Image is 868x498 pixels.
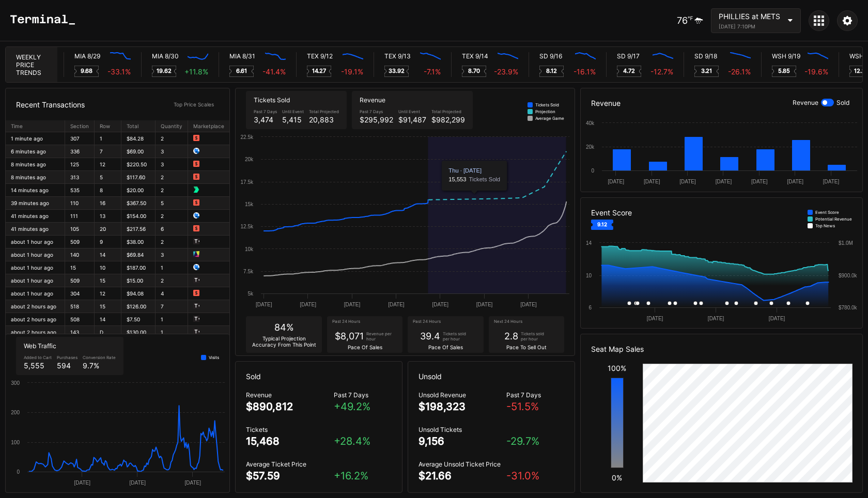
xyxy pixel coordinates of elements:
[11,252,59,258] div: about 1 hour ago
[121,171,155,184] td: $117.60
[193,174,199,180] img: 8bdfe9f8b5d43a0de7cb.png
[793,99,818,106] div: Revenue
[248,291,254,297] text: 5k
[335,331,364,341] div: $8,071
[107,67,131,76] div: -33.1 %
[332,319,360,325] div: Past 24 Hours
[236,67,247,74] text: 6.61
[591,208,632,217] div: Event Score
[839,305,858,310] text: $780.0k
[11,161,59,167] div: 8 minutes ago
[241,134,254,140] text: 22.5k
[121,236,155,248] td: $38.00
[11,277,59,284] div: about 1 hour ago
[815,216,852,222] div: Potential Revenue
[94,132,121,145] td: 1
[94,287,121,300] td: 12
[839,273,858,278] text: $900.0k
[155,274,188,287] td: 2
[246,400,293,413] div: $890,812
[650,67,673,76] div: -12.7 %
[623,67,635,74] text: 4.72
[246,426,333,433] div: Tickets
[246,391,333,399] div: Revenue
[11,187,59,193] div: 14 minutes ago
[168,99,219,110] div: Top Price Scales
[121,248,155,261] td: $69.84
[419,460,506,468] div: Average Unsold Ticket Price
[360,96,465,104] div: Revenue
[708,316,724,321] text: [DATE]
[787,179,804,184] text: [DATE]
[254,109,277,114] div: Past 7 Days
[57,361,78,370] div: 594
[193,316,199,322] img: 11375d9cff1df7562b3f.png
[193,303,199,309] img: 11375d9cff1df7562b3f.png
[121,274,155,287] td: $15.00
[193,290,199,296] img: 8bdfe9f8b5d43a0de7cb.png
[81,67,93,74] text: 9.68
[17,469,20,475] text: 0
[94,145,121,158] td: 7
[155,184,188,197] td: 2
[11,380,20,386] text: 300
[769,316,785,321] text: [DATE]
[193,277,199,283] img: 11375d9cff1df7562b3f.png
[11,316,59,322] div: about 2 hours ago
[419,470,452,482] div: $21.66
[94,313,121,326] td: 14
[65,171,94,184] td: 313
[65,210,94,223] td: 111
[597,221,607,227] text: 9.12
[420,331,440,341] div: 39.4
[83,355,116,360] div: Conversion Rate
[334,391,392,399] div: Past 7 Days
[121,184,155,197] td: $20.00
[184,67,208,76] div: + 11.8 %
[344,302,361,307] text: [DATE]
[155,210,188,223] td: 2
[11,290,59,297] div: about 1 hour ago
[243,269,254,274] text: 7.5k
[209,355,219,360] div: Visits
[65,313,94,326] td: 508
[282,109,304,114] div: Until Event
[65,145,94,158] td: 336
[719,12,780,21] div: PHILLIES at METS
[334,435,392,447] div: + 28.4 %
[94,184,121,197] td: 8
[94,223,121,236] td: 20
[815,210,839,215] div: Event Score
[521,331,549,341] div: Tickets sold per hour
[155,248,188,261] td: 3
[155,326,188,339] td: 1
[307,52,333,60] div: TEX 9/12
[254,96,339,104] div: Tickets Sold
[121,145,155,158] td: $69.00
[11,303,59,309] div: about 2 hours ago
[360,115,393,124] div: $295,992
[815,223,835,228] div: Top News
[680,179,696,184] text: [DATE]
[341,67,363,76] div: -19.1 %
[11,174,59,180] div: 8 minutes ago
[193,161,199,167] img: 8bdfe9f8b5d43a0de7cb.png
[581,88,862,118] div: Revenue
[121,197,155,210] td: $367.50
[334,470,392,482] div: + 16.2 %
[11,148,59,154] div: 6 minutes ago
[772,52,800,60] div: WSH 9/19
[155,313,188,326] td: 1
[581,334,862,364] div: Seat Map Sales
[155,120,188,132] th: Quantity
[155,171,188,184] td: 2
[694,52,717,60] div: SD 9/18
[309,109,339,114] div: Total Projected
[65,236,94,248] td: 509
[24,355,52,360] div: Added to Cart
[74,480,91,486] text: [DATE]
[282,115,304,124] div: 5,415
[546,67,557,74] text: 8.12
[65,158,94,171] td: 125
[241,179,254,185] text: 17.5k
